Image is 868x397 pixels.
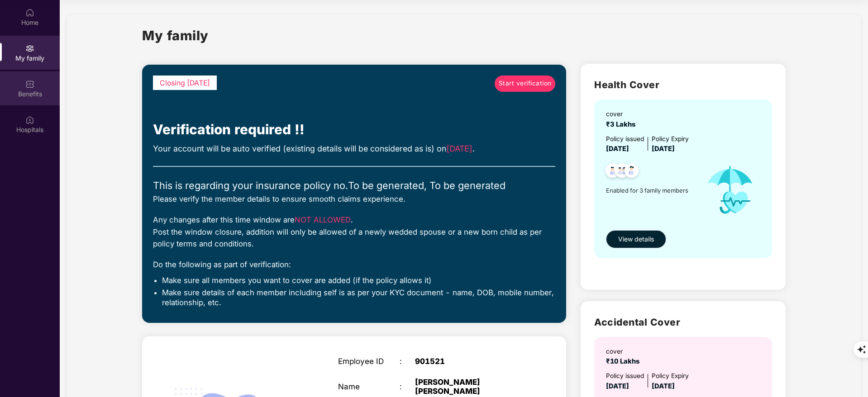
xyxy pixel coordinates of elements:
img: svg+xml;base64,PHN2ZyB3aWR0aD0iMjAiIGhlaWdodD0iMjAiIHZpZXdCb3g9IjAgMCAyMCAyMCIgZmlsbD0ibm9uZSIgeG... [25,44,34,53]
span: [DATE] [446,144,472,153]
div: Name [338,382,400,391]
li: Make sure all members you want to cover are added (if the policy allows it) [162,275,555,285]
button: View details [606,230,666,248]
div: : [400,382,415,391]
div: [PERSON_NAME] [PERSON_NAME] [415,378,523,396]
span: [DATE] [606,145,629,153]
h2: Accidental Cover [594,315,772,330]
h2: Health Cover [594,77,772,92]
div: Any changes after this time window are . Post the window closure, addition will only be allowed o... [153,214,555,250]
h1: My family [142,25,209,46]
span: ₹3 Lakhs [606,120,639,128]
span: [DATE] [652,145,675,153]
img: svg+xml;base64,PHN2ZyBpZD0iSG9zcGl0YWxzIiB4bWxucz0iaHR0cDovL3d3dy53My5vcmcvMjAwMC9zdmciIHdpZHRoPS... [25,115,34,124]
div: cover [606,347,643,357]
span: ₹10 Lakhs [606,357,643,365]
img: svg+xml;base64,PHN2ZyB4bWxucz0iaHR0cDovL3d3dy53My5vcmcvMjAwMC9zdmciIHdpZHRoPSI0OC45NDMiIGhlaWdodD... [620,161,643,183]
div: Employee ID [338,357,400,366]
div: cover [606,109,639,119]
img: svg+xml;base64,PHN2ZyBpZD0iSG9tZSIgeG1sbnM9Imh0dHA6Ly93d3cudzMub3JnLzIwMDAvc3ZnIiB3aWR0aD0iMjAiIG... [25,8,34,17]
div: 901521 [415,357,523,366]
div: Policy Expiry [652,371,689,381]
div: This is regarding your insurance policy no. To be generated, To be generated [153,178,555,193]
div: Policy Expiry [652,134,689,144]
img: icon [697,155,763,226]
div: Do the following as part of verification: [153,259,555,270]
div: : [400,357,415,366]
span: [DATE] [606,382,629,390]
div: Please verify the member details to ensure smooth claims experience. [153,193,555,205]
li: Make sure details of each member including self is as per your KYC document - name, DOB, mobile n... [162,288,555,308]
span: [DATE] [652,382,675,390]
img: svg+xml;base64,PHN2ZyB4bWxucz0iaHR0cDovL3d3dy53My5vcmcvMjAwMC9zdmciIHdpZHRoPSI0OC45NDMiIGhlaWdodD... [601,161,624,183]
span: View details [618,234,654,244]
img: svg+xml;base64,PHN2ZyBpZD0iQmVuZWZpdHMiIHhtbG5zPSJodHRwOi8vd3d3LnczLm9yZy8yMDAwL3N2ZyIgd2lkdGg9Ij... [25,80,34,89]
span: Closing [DATE] [160,79,210,87]
div: Policy issued [606,134,644,144]
div: Your account will be auto verified (existing details will be considered as is) on . [153,142,555,155]
span: Start verification [499,79,552,89]
img: svg+xml;base64,PHN2ZyB4bWxucz0iaHR0cDovL3d3dy53My5vcmcvMjAwMC9zdmciIHdpZHRoPSI0OC45MTUiIGhlaWdodD... [611,161,633,183]
div: Policy issued [606,371,644,381]
span: NOT ALLOWED [295,215,351,224]
a: Start verification [495,76,555,92]
span: Enabled for 3 family members [606,186,697,195]
div: Verification required !! [153,119,555,140]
